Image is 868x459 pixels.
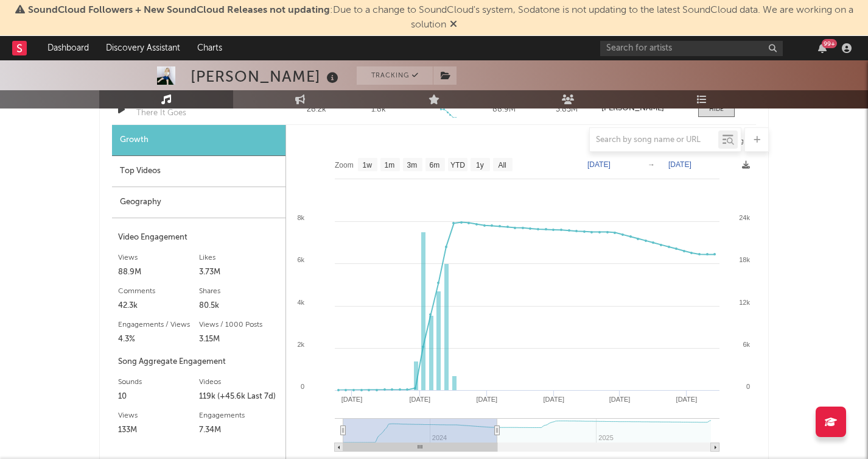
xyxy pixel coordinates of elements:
div: Videos [199,375,280,390]
text: → [648,160,655,169]
text: [DATE] [341,396,363,403]
text: [DATE] [668,160,691,169]
text: 18k [739,256,750,263]
div: 88.9M [118,265,199,280]
div: Sounds [118,375,199,390]
span: : Due to a change to SoundCloud's system, Sodatone is not updating to the latest SoundCloud data.... [28,5,853,30]
text: All [498,161,506,169]
button: Tracking [357,66,433,85]
div: Comments [118,284,199,299]
span: Dismiss [450,20,457,30]
div: 3.85M [539,104,595,116]
div: 99 + [822,39,837,48]
a: Charts [189,36,231,60]
text: 1y [476,161,484,169]
input: Search for artists [600,41,783,56]
div: 133M [118,423,199,438]
text: 6k [743,341,750,348]
div: 88.9M [476,104,533,116]
strong: [PERSON_NAME] [601,104,664,112]
text: 3m [407,161,418,169]
text: 6k [297,256,304,263]
div: Views / 1000 Posts [199,318,280,332]
div: 7.34M [199,423,280,438]
text: 4k [297,299,304,306]
text: 24k [739,214,750,221]
div: Shares [199,284,280,299]
text: 1m [385,161,395,169]
div: Growth [112,125,285,156]
text: 8k [297,214,304,221]
div: 42.3k [118,299,199,313]
text: Zoom [335,161,354,169]
div: Video Engagement [118,230,279,245]
div: [PERSON_NAME] [191,66,341,87]
text: [DATE] [476,396,497,403]
text: 6m [430,161,440,169]
text: YTD [450,161,465,169]
div: 4.3% [118,332,199,347]
div: Top Videos [112,156,285,187]
a: Discovery Assistant [97,36,189,60]
text: [DATE] [543,396,564,403]
text: 2k [297,341,304,348]
div: Views [118,251,199,265]
input: Search by song name or URL [590,135,718,145]
div: 119k (+45.6k Last 7d) [199,390,280,404]
text: 0 [746,383,750,390]
text: [DATE] [609,396,631,403]
div: There It Goes [136,107,186,119]
text: [DATE] [587,160,611,169]
a: Dashboard [39,36,97,60]
text: 0 [301,383,304,390]
text: [DATE] [409,396,430,403]
div: 28.2k [288,104,345,116]
div: 1.8k [371,104,386,116]
div: Engagements [199,408,280,423]
div: 3.15M [199,332,280,347]
button: 99+ [818,43,827,53]
div: Views [118,408,199,423]
text: 1w [363,161,373,169]
text: 12k [739,299,750,306]
div: Song Aggregate Engagement [118,355,279,369]
div: 10 [118,390,199,404]
div: 80.5k [199,299,280,313]
div: 3.73M [199,265,280,280]
div: Likes [199,251,280,265]
text: [DATE] [676,396,698,403]
div: Engagements / Views [118,318,199,332]
span: SoundCloud Followers + New SoundCloud Releases not updating [28,5,330,15]
div: Geography [112,187,285,218]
